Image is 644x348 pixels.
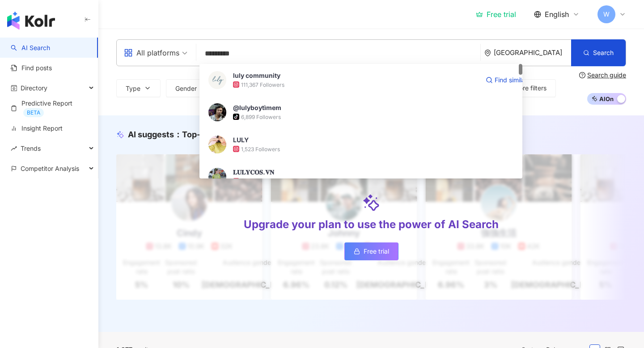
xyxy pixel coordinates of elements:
[484,50,491,56] span: environment
[364,248,389,255] span: Free trial
[233,71,280,80] div: luly community
[241,145,280,153] div: 1,523 Followers
[166,79,217,97] button: Gender
[11,64,52,72] a: Find posts
[494,49,571,56] div: [GEOGRAPHIC_DATA]
[587,72,626,79] div: Search guide
[513,85,547,92] span: More filters
[579,72,585,78] span: question-circle
[175,85,197,92] span: Gender
[21,138,41,158] span: Trends
[128,129,274,140] div: AI suggests ：
[116,79,161,97] button: Type
[241,113,281,121] div: 6,899 Followers
[208,168,226,186] img: KOL Avatar
[495,76,527,85] span: Find similar
[476,10,516,19] a: Free trial
[7,12,55,30] img: logo
[21,158,79,178] span: Competitor Analysis
[124,48,133,57] span: appstore
[494,79,556,97] button: More filters
[208,136,226,153] img: KOL Avatar
[11,145,17,152] span: rise
[486,71,527,89] a: Find similar
[593,49,614,56] span: Search
[244,217,499,232] div: Upgrade your plan to use the power of AI Search
[11,99,91,117] a: Predictive ReportBETA
[11,124,63,133] a: Insight Report
[182,130,274,139] span: Top-quality influencers
[233,136,249,144] div: LULY
[241,81,284,89] div: 111,367 Followers
[241,178,281,185] div: 3,932 Followers
[545,9,569,19] span: English
[603,9,610,19] span: W
[208,103,226,121] img: KOL Avatar
[11,43,50,52] a: searchAI Search
[571,39,626,66] button: Search
[344,242,398,260] a: Free trial
[208,71,226,89] img: KOL Avatar
[233,103,281,112] div: @lulyboytìmem
[233,168,274,177] div: 𝐋𝐔𝐋𝐘𝐂𝐎𝐒.𝐕𝐍
[21,78,47,98] span: Directory
[124,46,179,60] div: All platforms
[126,85,140,92] span: Type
